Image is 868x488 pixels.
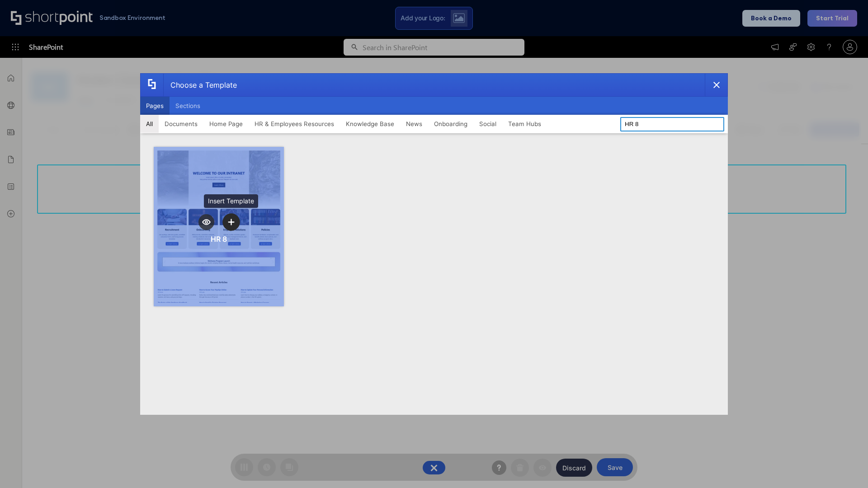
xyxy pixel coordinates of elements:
[163,74,237,96] div: Choose a Template
[170,97,206,115] button: Sections
[823,445,868,488] iframe: Chat Widget
[620,117,724,131] input: Search
[502,115,547,133] button: Team Hubs
[340,115,400,133] button: Knowledge Base
[159,115,203,133] button: Documents
[203,115,249,133] button: Home Page
[473,115,502,133] button: Social
[400,115,428,133] button: News
[211,235,227,244] div: HR 8
[140,115,159,133] button: All
[140,73,728,415] div: template selector
[140,97,170,115] button: Pages
[249,115,340,133] button: HR & Employees Resources
[428,115,473,133] button: Onboarding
